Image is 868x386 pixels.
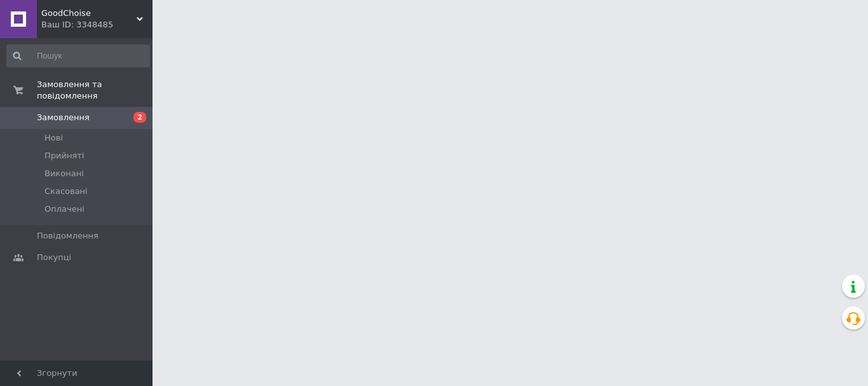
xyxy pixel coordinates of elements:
span: Повідомлення [37,230,98,242]
span: Виконані [44,168,84,179]
span: Скасовані [44,186,88,197]
span: 2 [133,112,146,123]
span: Оплачені [44,203,85,215]
span: GoodChoise [41,8,137,19]
span: Замовлення та повідомлення [37,79,153,102]
span: Замовлення [37,112,90,123]
input: Пошук [6,45,150,67]
span: Нові [44,132,63,144]
span: Покупці [37,252,71,263]
div: Ваш ID: 3348485 [41,19,153,31]
span: Прийняті [44,150,84,162]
